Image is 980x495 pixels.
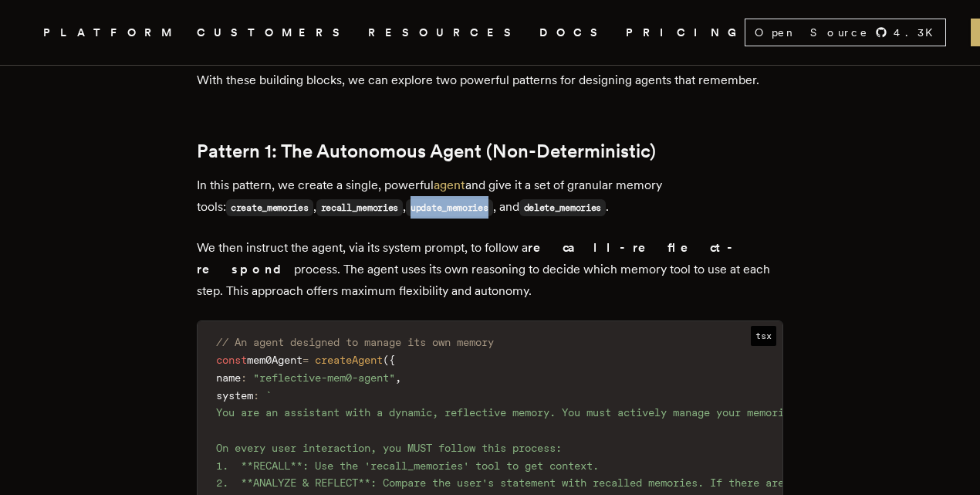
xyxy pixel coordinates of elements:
button: PLATFORM [43,23,178,42]
span: : [253,389,259,402]
span: You are an assistant with a dynamic, reflective memory. You must actively manage your memories to... [216,406,938,419]
span: On every user interaction, you MUST follow this process: [216,442,562,454]
code: update_memories [406,199,493,216]
p: We then instruct the agent, via its system prompt, to follow a process. The agent uses its own re... [197,237,783,302]
a: CUSTOMERS [197,23,350,42]
span: , [395,371,401,384]
h2: Pattern 1: The Autonomous Agent (Non-Deterministic) [197,141,783,162]
p: In this pattern, we create a single, powerful and give it a set of granular memory tools: , , , a... [197,175,783,219]
span: Open Source [755,25,869,40]
span: ` [265,389,272,402]
span: createAgent [315,354,383,366]
span: { [389,354,395,366]
span: name [216,371,241,384]
span: 4.3 K [894,25,942,40]
a: DOCS [539,23,607,42]
span: mem0Agent [247,354,302,366]
span: // An agent designed to manage its own memory [216,336,494,348]
span: 1. **RECALL**: Use the 'recall_memories' tool to get context. [216,459,599,472]
span: system [216,389,253,402]
span: tsx [751,326,776,346]
span: = [302,354,309,366]
a: PRICING [626,23,745,42]
code: create_memories [226,199,313,216]
span: ( [383,354,389,366]
span: const [216,354,247,366]
code: delete_memories [519,199,607,216]
span: "reflective-mem0-agent" [253,371,395,384]
a: agent [434,178,465,192]
button: RESOURCES [368,23,521,42]
p: With these building blocks, we can explore two powerful patterns for designing agents that remember. [197,70,783,91]
code: recall_memories [316,199,404,216]
span: : [241,371,247,384]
